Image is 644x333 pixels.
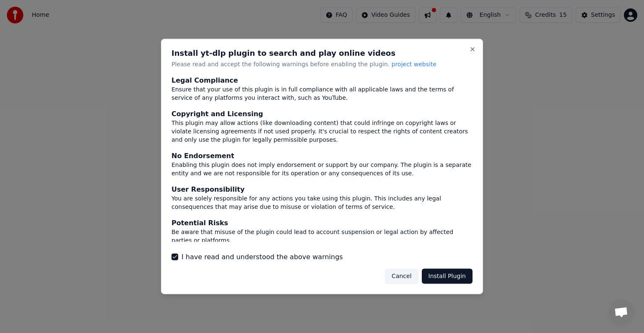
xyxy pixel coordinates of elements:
h2: Install yt-dlp plugin to search and play online videos [171,49,473,57]
button: Install Plugin [422,268,473,284]
div: Copyright and Licensing [171,109,473,119]
p: Please read and accept the following warnings before enabling the plugin. [171,60,473,69]
button: Cancel [385,268,418,284]
div: User Responsibility [171,184,473,194]
span: project website [392,61,436,68]
div: This plugin may allow actions (like downloading content) that could infringe on copyright laws or... [171,119,473,144]
div: Ensure that your use of this plugin is in full compliance with all applicable laws and the terms ... [171,85,473,102]
div: No Endorsement [171,151,473,161]
div: Potential Risks [171,218,473,228]
label: I have read and understood the above warnings [182,252,343,262]
div: Legal Compliance [171,75,473,85]
div: You are solely responsible for any actions you take using this plugin. This includes any legal co... [171,194,473,211]
div: Be aware that misuse of the plugin could lead to account suspension or legal action by affected p... [171,228,473,245]
div: Enabling this plugin does not imply endorsement or support by our company. The plugin is a separa... [171,161,473,177]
